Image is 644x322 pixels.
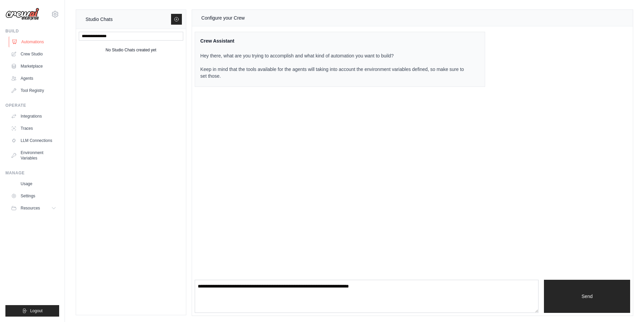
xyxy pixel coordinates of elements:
img: Logo [5,8,39,21]
div: Configure your Crew [201,14,245,22]
a: Marketplace [8,61,59,72]
a: Usage [8,178,59,189]
div: Operate [5,103,59,108]
button: Resources [8,203,59,214]
a: Crew Studio [8,49,59,59]
div: Studio Chats [86,15,113,23]
div: Manage [5,170,59,176]
div: No Studio Chats created yet [105,46,156,54]
a: Environment Variables [8,147,59,164]
span: Resources [21,205,40,211]
span: Logout [30,308,43,314]
a: Traces [8,123,59,134]
a: Settings [8,191,59,201]
button: Send [544,280,630,313]
a: Integrations [8,111,59,122]
a: Agents [8,73,59,84]
div: Build [5,28,59,34]
a: Tool Registry [8,85,59,96]
a: LLM Connections [8,135,59,146]
div: Crew Assistant [200,38,471,44]
button: Logout [5,305,59,317]
a: Automations [9,36,60,47]
p: Hey there, what are you trying to accomplish and what kind of automation you want to build? Keep ... [200,52,471,79]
